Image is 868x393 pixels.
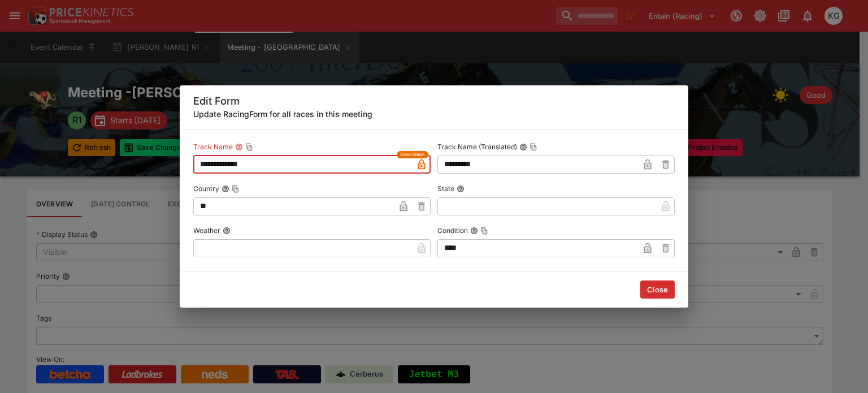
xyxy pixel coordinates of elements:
[470,227,478,235] button: ConditionCopy To Clipboard
[437,142,517,152] p: Track Name (Translated)
[640,280,675,299] button: Close
[193,108,675,120] h6: Update RacingForm for all races in this meeting
[193,226,220,235] p: Weather
[235,143,243,151] button: Track NameCopy To Clipboard
[457,185,465,193] button: State
[245,143,253,151] button: Copy To Clipboard
[437,184,454,193] p: State
[519,143,527,151] button: Track Name (Translated)Copy To Clipboard
[223,227,231,235] button: Weather
[193,142,233,152] p: Track Name
[193,94,675,107] h5: Edit Form
[437,226,468,235] p: Condition
[222,185,229,193] button: CountryCopy To Clipboard
[480,227,488,235] button: Copy To Clipboard
[400,151,425,158] span: Overridden
[193,184,219,193] p: Country
[530,143,537,151] button: Copy To Clipboard
[232,185,240,193] button: Copy To Clipboard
